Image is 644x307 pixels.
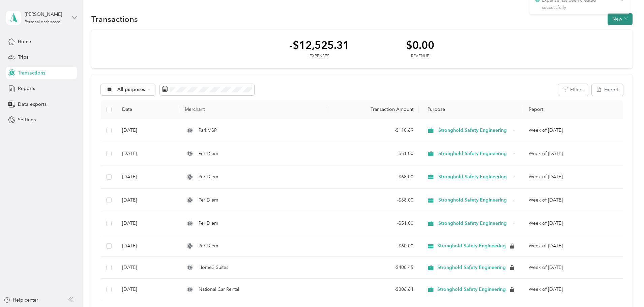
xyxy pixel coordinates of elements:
div: Personal dashboard [25,20,61,24]
span: Home [18,38,31,45]
span: Home2 Suites [199,264,228,271]
td: [DATE] [117,212,179,235]
span: Purpose [424,106,445,112]
div: - $306.64 [334,286,413,293]
div: - $68.00 [334,196,413,204]
span: Trips [18,54,28,61]
button: Help center [4,297,38,304]
td: [DATE] [117,279,179,301]
span: Per Diem [199,150,218,157]
td: Week of August 25, 2025 [523,189,623,212]
span: Stronghold Safety Engineering [438,173,510,181]
span: National Car Rental [199,286,239,293]
td: [DATE] [117,142,179,165]
div: Revenue [406,53,434,59]
div: Expenses [289,53,349,59]
span: Settings [18,116,36,123]
td: Week of August 11, 2025 [523,235,623,257]
button: New [608,13,633,25]
td: Week of August 25, 2025 [523,142,623,165]
div: - $408.45 [334,264,413,271]
td: Week of August 25, 2025 [523,165,623,189]
span: Per Diem [199,196,218,204]
div: - $60.00 [334,242,413,250]
td: [DATE] [117,235,179,257]
span: All purposes [117,87,145,92]
span: Stronghold Safety Engineering [438,196,510,204]
span: Stronghold Safety Engineering [437,265,506,271]
div: -$12,525.31 [289,39,349,51]
span: Stronghold Safety Engineering [437,286,506,293]
span: Per Diem [199,242,218,250]
td: [DATE] [117,257,179,279]
div: - $110.69 [334,127,413,134]
span: Per Diem [199,173,218,181]
h1: Transactions [91,16,138,23]
div: - $68.00 [334,173,413,181]
span: ParkMSP [199,127,217,134]
span: Transactions [18,69,45,76]
iframe: Everlance-gr Chat Button Frame [606,269,644,307]
td: [DATE] [117,119,179,142]
span: Data exports [18,101,47,108]
td: Week of August 11, 2025 [523,257,623,279]
span: Stronghold Safety Engineering [438,127,510,134]
td: Week of August 11, 2025 [523,279,623,301]
td: Week of August 25, 2025 [523,119,623,142]
button: Filters [558,84,588,96]
span: Stronghold Safety Engineering [438,220,510,227]
td: [DATE] [117,165,179,189]
td: [DATE] [117,189,179,212]
span: Stronghold Safety Engineering [437,243,506,249]
div: $0.00 [406,39,434,51]
div: - $51.00 [334,220,413,227]
th: Transaction Amount [329,100,419,119]
th: Merchant [179,100,329,119]
span: Per Diem [199,220,218,227]
button: Export [592,84,623,96]
td: Week of August 25, 2025 [523,212,623,235]
th: Report [523,100,623,119]
th: Date [117,100,179,119]
div: [PERSON_NAME] [25,11,67,18]
span: Stronghold Safety Engineering [438,150,510,157]
span: Reports [18,85,35,92]
div: - $51.00 [334,150,413,157]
